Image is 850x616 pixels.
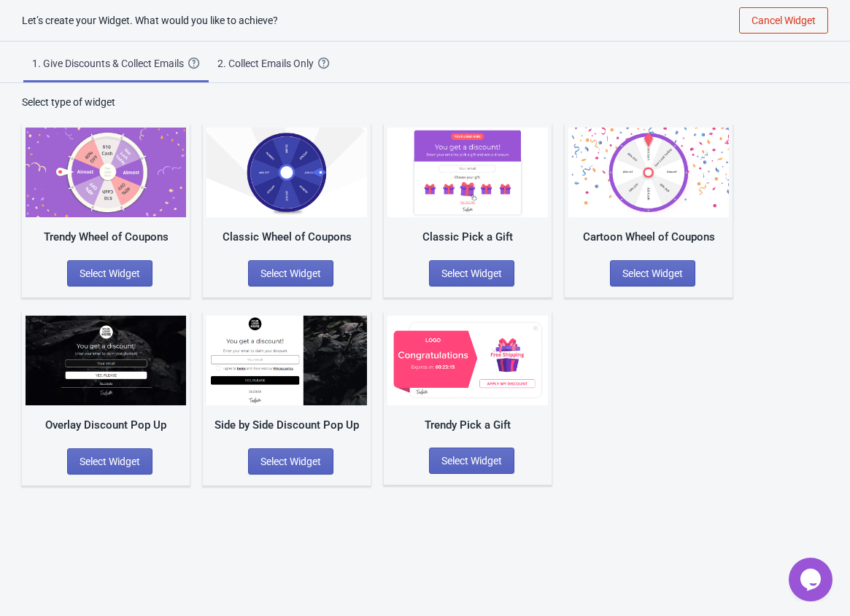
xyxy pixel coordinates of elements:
div: Trendy Pick a Gift [387,417,548,434]
span: Select Widget [441,268,502,279]
div: Select type of widget [22,95,828,109]
button: Select Widget [248,260,333,286]
span: Select Widget [260,456,321,467]
span: Select Widget [260,268,321,279]
img: cartoon_game.jpg [568,128,729,217]
div: 1. Give Discounts & Collect Emails [32,56,188,71]
img: trendy_game.png [26,128,186,217]
button: Cancel Widget [739,7,828,34]
div: Overlay Discount Pop Up [26,417,186,434]
div: Cartoon Wheel of Coupons [568,229,729,246]
span: Select Widget [80,456,140,467]
button: Select Widget [248,448,333,475]
button: Select Widget [67,448,152,475]
span: Select Widget [80,268,140,279]
div: Side by Side Discount Pop Up [206,417,367,434]
img: full_screen_popup.jpg [26,316,186,405]
div: Trendy Wheel of Coupons [26,229,186,246]
div: Classic Pick a Gift [387,229,548,246]
img: regular_popup.jpg [206,316,367,405]
span: Select Widget [441,455,502,467]
button: Select Widget [429,448,514,474]
img: gift_game.jpg [387,128,548,217]
iframe: chat widget [789,558,835,601]
img: classic_game.jpg [206,128,367,217]
button: Select Widget [429,260,514,286]
button: Select Widget [610,260,695,286]
div: Classic Wheel of Coupons [206,229,367,246]
span: Cancel Widget [752,15,816,26]
span: Select Widget [622,268,683,279]
div: 2. Collect Emails Only [217,56,318,71]
img: gift_game_v2.jpg [387,316,548,405]
button: Select Widget [67,260,152,286]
